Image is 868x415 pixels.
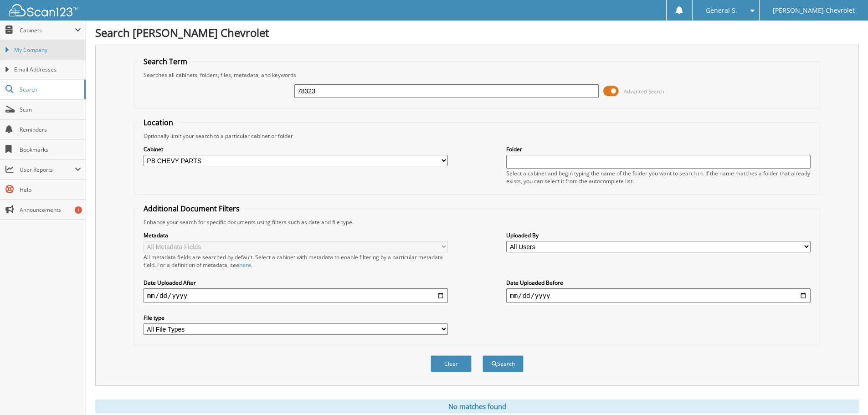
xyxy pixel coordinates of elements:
input: start [144,288,448,303]
span: Cabinets [20,26,75,34]
label: Cabinet [144,145,448,153]
div: Enhance your search for specific documents using filters such as date and file type. [139,218,815,226]
span: Scan [20,106,81,113]
span: My Company [14,46,81,54]
div: Optionally limit your search to a particular cabinet or folder [139,132,815,140]
input: end [506,288,811,303]
span: Help [20,186,81,194]
label: Uploaded By [506,231,811,239]
div: Select a cabinet and begin typing the name of the folder you want to search in. If the name match... [506,169,811,185]
h1: Search [PERSON_NAME] Chevrolet [95,25,859,40]
span: [PERSON_NAME] Chevrolet [773,8,855,13]
label: Folder [506,145,811,153]
div: Searches all cabinets, folders, files, metadata, and keywords [139,71,815,79]
div: 1 [75,206,82,214]
img: scan123-logo-white.svg [9,4,77,16]
span: Search [20,86,80,93]
span: Advanced Search [624,88,664,95]
button: Search [483,355,524,372]
label: Metadata [144,231,448,239]
legend: Additional Document Filters [139,204,244,214]
label: Date Uploaded Before [506,279,811,287]
legend: Location [139,118,178,128]
legend: Search Term [139,56,192,67]
span: User Reports [20,166,75,174]
span: Bookmarks [20,146,81,154]
div: All metadata fields are searched by default. Select a cabinet with metadata to enable filtering b... [144,253,448,269]
span: Announcements [20,206,81,214]
div: No matches found [95,400,859,413]
span: General S. [706,8,737,13]
span: Email Addresses [14,66,81,74]
button: Clear [431,355,472,372]
label: Date Uploaded After [144,279,448,287]
a: here [239,261,251,269]
span: Reminders [20,126,81,133]
label: File type [144,314,448,322]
